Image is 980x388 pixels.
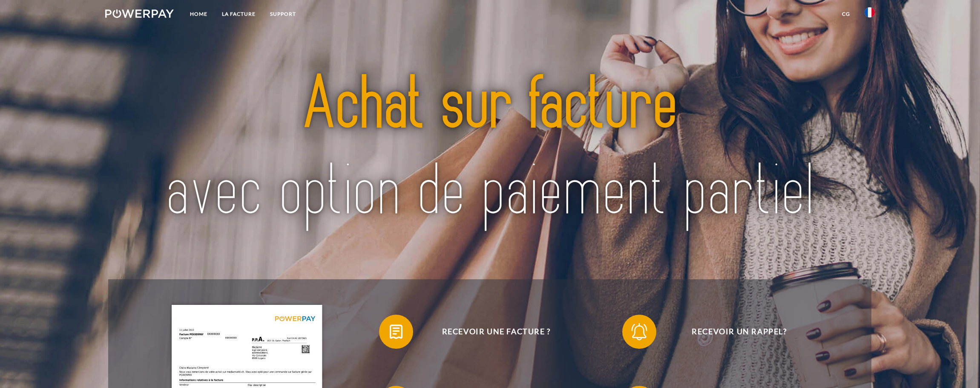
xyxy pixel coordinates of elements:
[263,6,303,22] a: Support
[635,315,844,349] span: Recevoir un rappel?
[152,39,827,259] img: title-powerpay_fr.svg
[865,7,875,17] img: fr
[622,315,844,349] button: Recevoir un rappel?
[392,315,601,349] span: Recevoir une facture ?
[105,9,174,18] img: logo-powerpay-white.svg
[385,321,407,342] img: qb_bill.svg
[183,6,215,22] a: Home
[946,354,973,381] iframe: Bouton de lancement de la fenêtre de messagerie
[215,6,263,22] a: LA FACTURE
[835,6,857,22] a: CG
[379,315,601,349] button: Recevoir une facture ?
[629,321,650,342] img: qb_bell.svg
